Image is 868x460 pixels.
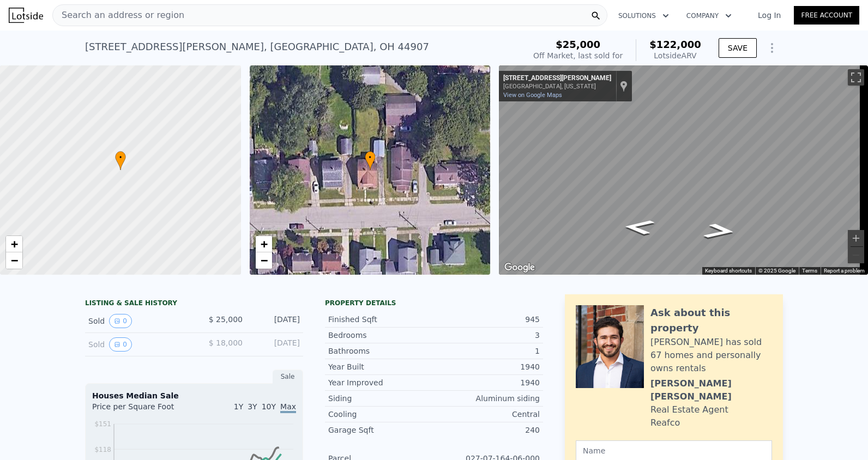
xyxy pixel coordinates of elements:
[848,247,864,263] button: Zoom out
[365,151,376,170] div: •
[649,39,701,50] span: $122,000
[434,377,540,388] div: 1940
[678,6,740,26] button: Company
[280,402,296,413] span: Max
[719,38,757,58] button: SAVE
[848,69,864,86] button: Toggle fullscreen view
[434,393,540,404] div: Aluminum siding
[848,230,864,246] button: Zoom in
[325,299,543,307] div: Property details
[109,314,132,328] button: View historical data
[92,401,194,419] div: Price per Square Foot
[256,252,272,269] a: Zoom out
[6,236,22,252] a: Zoom in
[328,393,434,404] div: Siding
[434,314,540,325] div: 945
[94,446,111,453] tspan: $118
[92,390,296,401] div: Houses Median Sale
[251,337,300,352] div: [DATE]
[273,370,303,384] div: Sale
[262,402,276,411] span: 10Y
[9,8,43,23] img: Lotside
[533,50,623,61] div: Off Market, last sold for
[11,237,18,251] span: +
[705,267,752,275] button: Keyboard shortcuts
[53,9,184,22] span: Search an address or region
[758,268,795,274] span: © 2025 Google
[503,83,611,90] div: [GEOGRAPHIC_DATA], [US_STATE]
[824,268,865,274] a: Report a problem
[248,402,257,411] span: 3Y
[434,409,540,420] div: Central
[650,305,772,336] div: Ask about this property
[88,337,185,352] div: Sold
[650,377,772,403] div: [PERSON_NAME] [PERSON_NAME]
[620,80,628,92] a: Show location on map
[11,253,18,267] span: −
[761,37,783,59] button: Show Options
[434,361,540,372] div: 1940
[328,314,434,325] div: Finished Sqft
[94,420,111,428] tspan: $151
[109,337,132,352] button: View historical data
[85,39,429,55] div: [STREET_ADDRESS][PERSON_NAME] , [GEOGRAPHIC_DATA] , OH 44907
[794,6,859,25] a: Free Account
[88,314,185,328] div: Sold
[499,65,868,275] div: Street View
[556,39,600,50] span: $25,000
[234,402,243,411] span: 1Y
[610,6,678,26] button: Solutions
[209,338,243,347] span: $ 18,000
[260,237,267,251] span: +
[209,315,243,324] span: $ 25,000
[503,92,562,99] a: View on Google Maps
[328,409,434,420] div: Cooling
[328,361,434,372] div: Year Built
[260,253,267,267] span: −
[115,151,126,170] div: •
[256,236,272,252] a: Zoom in
[690,220,749,243] path: Go East, Wolfe Ave
[503,74,611,83] div: [STREET_ADDRESS][PERSON_NAME]
[802,268,817,274] a: Terms (opens in new tab)
[328,425,434,435] div: Garage Sqft
[6,252,22,269] a: Zoom out
[610,216,668,239] path: Go West, Wolfe Ave
[434,425,540,435] div: 240
[85,299,303,310] div: LISTING & SALE HISTORY
[650,403,728,416] div: Real Estate Agent
[251,314,300,328] div: [DATE]
[649,50,701,61] div: Lotside ARV
[745,10,794,21] a: Log In
[115,153,126,162] span: •
[650,336,772,375] div: [PERSON_NAME] has sold 67 homes and personally owns rentals
[434,330,540,341] div: 3
[499,65,868,275] div: Map
[502,261,538,275] img: Google
[502,261,538,275] a: Open this area in Google Maps (opens a new window)
[328,330,434,341] div: Bedrooms
[434,346,540,356] div: 1
[650,416,680,429] div: Reafco
[328,377,434,388] div: Year Improved
[365,153,376,162] span: •
[328,346,434,356] div: Bathrooms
